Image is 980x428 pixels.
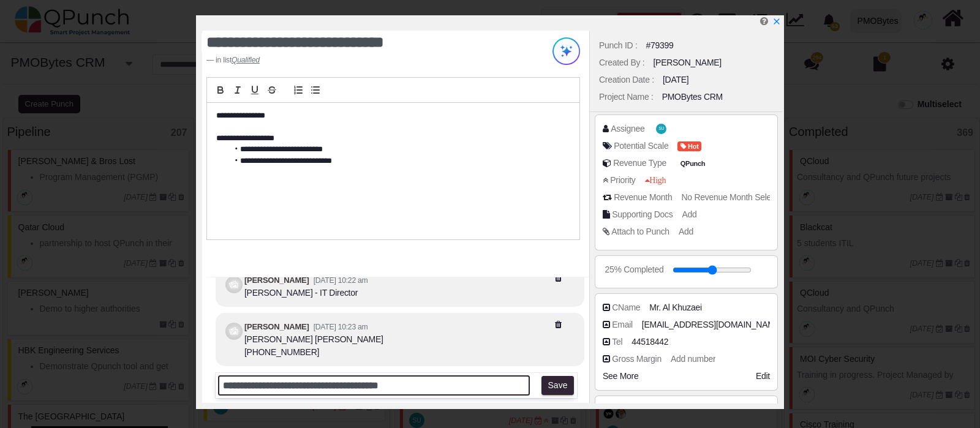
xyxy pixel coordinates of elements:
[612,318,633,331] div: Email
[677,159,707,169] span: QPunch
[645,176,666,184] span: High
[611,122,644,135] div: Assignee
[232,56,260,64] cite: Source Title
[682,209,697,219] span: Add
[614,191,672,204] div: Revenue Month
[612,208,673,221] div: Supporting Docs
[677,141,701,152] span: Hot
[631,336,668,348] span: 44518442
[646,39,674,52] div: #79399
[599,39,638,52] div: Punch ID :
[605,263,664,276] div: 25% Completed
[599,73,654,86] div: Creation Date :
[760,17,768,26] i: Edit Punch
[541,376,574,396] button: Save
[612,336,622,348] div: Tel
[653,56,722,69] div: [PERSON_NAME]
[610,174,635,187] div: Priority
[756,371,770,381] span: Edit
[244,322,309,331] b: [PERSON_NAME]
[244,287,368,299] div: [PERSON_NAME] - IT Director
[663,73,688,86] div: [DATE]
[642,318,782,331] span: ealkhuzaei@qmc.qa
[244,333,459,359] div: [PERSON_NAME] [PERSON_NAME] [PHONE_NUMBER]
[613,157,666,170] div: Revenue Type
[656,124,666,134] span: Safi Ullah
[677,140,701,152] span: <div><span class="badge badge-secondary" style="background-color: #F44E3B"> <i class="fa fa-tag p...
[603,371,638,381] span: See More
[612,301,640,314] div: CName
[552,37,580,65] img: Try writing with AI
[614,140,668,152] div: Potential Scale
[206,54,514,66] footer: in list
[244,276,309,285] b: [PERSON_NAME]
[611,225,669,238] div: Attach to Punch
[314,323,368,331] small: [DATE] 10:23 am
[658,127,664,131] span: SU
[314,276,368,285] small: [DATE] 10:22 am
[681,192,786,202] span: No Revenue Month Selected
[679,227,693,236] span: Add
[662,91,723,103] div: PMOBytes CRM
[671,354,715,364] span: Add number
[599,91,654,103] div: Project Name :
[612,353,661,366] div: Gross Margin
[772,17,781,26] svg: x
[772,17,781,26] a: x
[649,301,702,314] span: Mr. Al Khuzaei
[599,56,644,69] div: Created By :
[232,56,260,64] u: Qualified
